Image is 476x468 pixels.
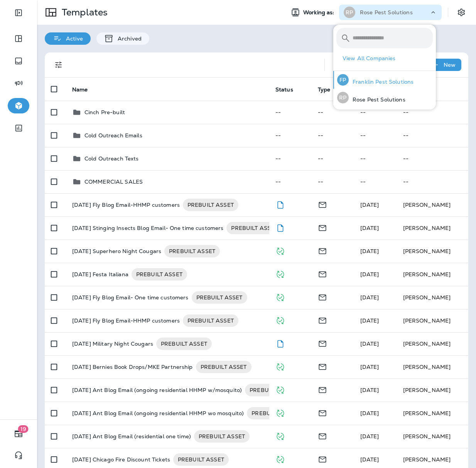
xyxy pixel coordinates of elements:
span: PREBUILT ASSET [245,386,300,394]
td: -- [397,124,469,147]
span: Ravin McMorris [360,248,379,255]
span: Email [318,293,327,300]
p: Cinch Pre-built [84,109,125,115]
span: Ravin McMorris [360,363,379,370]
span: Published [275,409,285,416]
p: [DATE] Bernies Book Drops/MKE Partnership [72,361,193,373]
span: Status [275,86,303,93]
span: 19 [18,425,29,433]
p: [DATE] Fly Blog Email-HHMP customers [72,199,180,211]
td: [PERSON_NAME] [397,378,469,402]
div: RP [344,7,355,18]
span: Published [275,432,285,439]
td: -- [312,101,354,124]
span: Published [275,363,285,370]
span: Draft [275,224,285,231]
button: Expand Sidebar [8,5,29,20]
div: PREBUILT ASSET [183,199,238,211]
button: Filters [51,57,66,73]
span: PREBUILT ASSET [194,433,250,440]
button: Settings [454,5,468,19]
span: Email [318,247,327,254]
span: Type [318,86,331,93]
p: Templates [59,7,108,18]
td: -- [354,124,397,147]
td: [PERSON_NAME] [397,425,469,448]
span: Type [318,86,341,93]
span: Email [318,316,327,323]
p: [DATE] Stinging Insects Blog Email- One time customers [72,222,224,234]
span: Email [318,201,327,208]
span: Email [318,455,327,462]
span: Email [318,432,327,439]
p: [DATE] Superhero Night Cougars [72,245,161,257]
span: Status [275,86,293,93]
span: Ravin McMorris [360,225,379,231]
div: PREBUILT ASSET [164,245,220,257]
span: PREBUILT ASSET [192,294,247,301]
button: View All Companies [339,52,436,64]
span: Email [318,270,327,277]
span: Draft [275,201,285,208]
p: Active [62,35,83,42]
span: Ravin McMorris [360,410,379,417]
div: PREBUILT ASSET [196,361,252,373]
span: Published [275,270,285,277]
td: [PERSON_NAME] [397,332,469,355]
span: Janelle Iaccino [360,387,379,394]
span: Email [318,363,327,370]
p: Rose Pest Solutions [349,96,405,103]
td: -- [269,147,312,170]
span: Name [72,86,98,93]
td: [PERSON_NAME] [397,309,469,332]
td: -- [312,124,354,147]
div: PREBUILT ASSET [156,338,212,350]
span: Email [318,340,327,346]
p: New [444,62,456,68]
span: Ravin McMorris [360,271,379,278]
span: PREBUILT ASSET [196,363,252,371]
span: PREBUILT ASSET [132,270,187,278]
span: Janelle Iaccino [360,433,379,440]
span: Janelle Iaccino [360,294,379,301]
button: 19 [8,426,29,441]
span: Email [318,224,327,231]
div: PREBUILT ASSET [245,384,300,396]
td: -- [269,124,312,147]
p: [DATE] Festa Italiana [72,268,128,280]
p: Franklin Pest Solutions [349,79,414,85]
td: [PERSON_NAME] [397,286,469,309]
td: -- [354,101,397,124]
p: Cold Outreach Emails [84,132,142,139]
span: Email [318,409,327,416]
span: Email [318,386,327,393]
button: Search Templates [331,57,346,73]
div: PREBUILT ASSET [247,407,302,419]
td: -- [397,147,469,170]
td: [PERSON_NAME] [397,355,469,378]
span: PREBUILT ASSET [173,456,229,463]
div: FP [337,74,349,86]
div: PREBUILT ASSET [194,430,250,443]
p: Rose Pest Solutions [360,9,413,15]
p: COMMERCIAL SALES [84,179,143,185]
span: Ravin McMorris [360,201,379,208]
span: Published [275,455,285,462]
span: Published [275,293,285,300]
span: PREBUILT ASSET [156,340,212,348]
span: Published [275,386,285,393]
span: PREBUILT ASSET [164,247,220,255]
span: PREBUILT ASSET [247,409,302,417]
div: PREBUILT ASSET [183,314,238,327]
div: RP [337,92,349,103]
td: [PERSON_NAME] [397,263,469,286]
td: -- [269,170,312,193]
p: [DATE] Military Night Cougars [72,338,153,350]
p: [DATE] Ant Blog Email (ongoing residential HHMP wo mosquito) [72,407,244,419]
p: [DATE] Fly Blog Email-HHMP customers [72,314,180,327]
span: Published [275,247,285,254]
span: PREBUILT ASSET [226,224,282,232]
p: [DATE] Ant Blog Email (ongoing residential HHMP w/mosquito) [72,384,242,396]
span: Name [72,86,88,93]
div: PREBUILT ASSET [226,222,282,234]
